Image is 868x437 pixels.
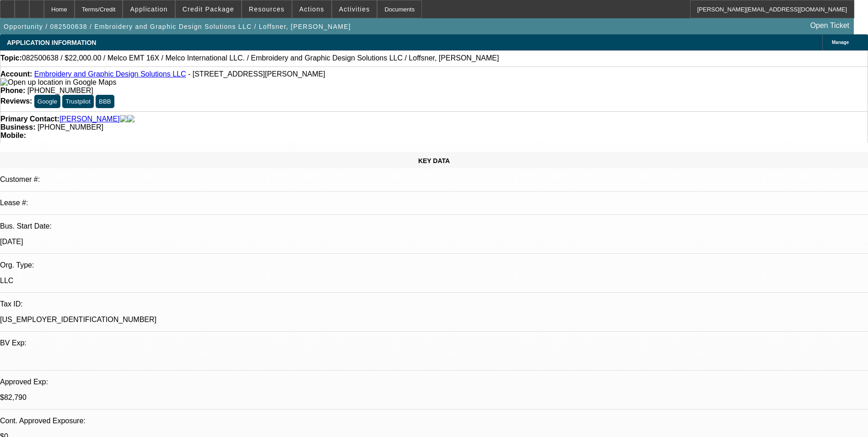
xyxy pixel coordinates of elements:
[34,95,60,108] button: Google
[242,0,291,18] button: Resources
[38,123,103,131] span: [PHONE_NUMBER]
[832,40,849,45] span: Manage
[130,5,167,13] span: Application
[418,157,450,164] span: KEY DATA
[4,23,351,30] span: Opportunity / 082500638 / Embroidery and Graphic Design Solutions LLC / Loffsner, [PERSON_NAME]
[27,87,93,94] span: [PHONE_NUMBER]
[0,123,35,131] strong: Business:
[188,70,325,78] span: - [STREET_ADDRESS][PERSON_NAME]
[59,115,120,123] a: [PERSON_NAME]
[62,95,93,108] button: Trustpilot
[0,131,26,139] strong: Mobile:
[299,5,324,13] span: Actions
[0,87,25,94] strong: Phone:
[34,70,186,78] a: Embroidery and Graphic Design Solutions LLC
[807,18,853,33] a: Open Ticket
[332,0,377,18] button: Activities
[96,95,114,108] button: BBB
[339,5,370,13] span: Activities
[127,115,135,123] img: linkedin-icon.png
[176,0,241,18] button: Credit Package
[7,39,96,46] span: APPLICATION INFORMATION
[0,70,32,78] strong: Account:
[123,0,174,18] button: Application
[22,54,499,62] span: 082500638 / $22,000.00 / Melco EMT 16X / Melco International LLC. / Embroidery and Graphic Design...
[249,5,285,13] span: Resources
[0,78,116,86] a: View Google Maps
[0,115,59,123] strong: Primary Contact:
[183,5,234,13] span: Credit Package
[0,54,22,62] strong: Topic:
[120,115,127,123] img: facebook-icon.png
[0,97,32,105] strong: Reviews:
[292,0,331,18] button: Actions
[0,78,116,87] img: Open up location in Google Maps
